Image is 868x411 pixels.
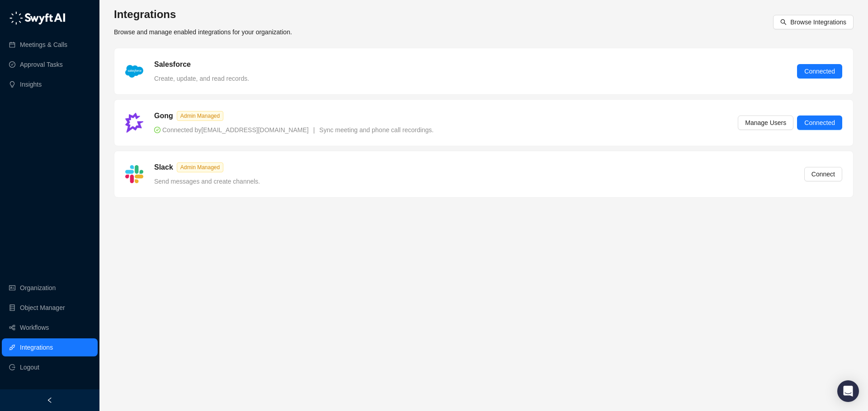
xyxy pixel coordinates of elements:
span: Browse and manage enabled integrations for your organization. [114,28,292,36]
span: Browse Integrations [790,17,846,27]
div: Open Intercom Messenger [837,380,859,402]
button: Connected [797,64,842,79]
img: logo-05li4sbe.png [9,11,66,25]
a: Object Manager [20,299,65,317]
a: Insights [20,75,42,93]
span: Admin Managed [177,111,223,121]
span: Admin Managed [177,162,223,172]
span: | [313,126,315,134]
span: check-circle [154,127,160,133]
span: Connect [811,169,835,179]
button: Connected [797,115,842,130]
a: Meetings & Calls [20,36,67,54]
span: Connected [804,66,835,76]
img: slack-Cn3INd-T.png [125,165,143,183]
h5: Slack [154,162,173,173]
span: Logout [20,358,39,376]
span: Connected [804,118,835,128]
button: Connect [804,167,842,181]
span: left [47,397,53,403]
a: Organization [20,279,56,297]
button: Browse Integrations [773,15,854,29]
span: Connected by [EMAIL_ADDRESS][DOMAIN_NAME] [154,126,309,134]
button: Manage Users [738,115,793,130]
span: Sync meeting and phone call recordings. [319,126,434,134]
h5: Gong [154,111,173,121]
span: search [780,19,787,25]
a: Workflows [20,319,49,337]
span: logout [9,364,15,370]
span: Manage Users [745,118,786,128]
span: Send messages and create channels. [154,178,260,185]
span: Create, update, and read records. [154,75,249,82]
h3: Integrations [114,7,292,22]
img: gong-Dwh8HbPa.png [125,113,143,132]
img: salesforce-ChMvK6Xa.png [125,65,143,78]
a: Integrations [20,338,53,356]
h5: Salesforce [154,59,191,70]
a: Approval Tasks [20,55,63,74]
